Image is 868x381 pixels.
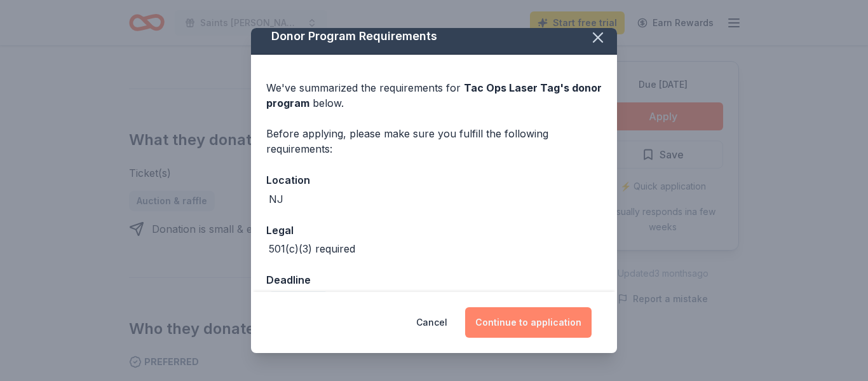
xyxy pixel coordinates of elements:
div: Donor Program Requirements [251,18,617,55]
div: We've summarized the requirements for below. [266,80,602,111]
button: Continue to application [465,307,592,338]
button: Cancel [416,307,447,338]
div: 501(c)(3) required [269,241,355,256]
div: Before applying, please make sure you fulfill the following requirements: [266,126,602,156]
div: Location [266,172,602,188]
div: Legal [266,222,602,239]
div: NJ [269,191,283,207]
div: Deadline [266,272,602,288]
div: Due [DATE] [269,291,328,309]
